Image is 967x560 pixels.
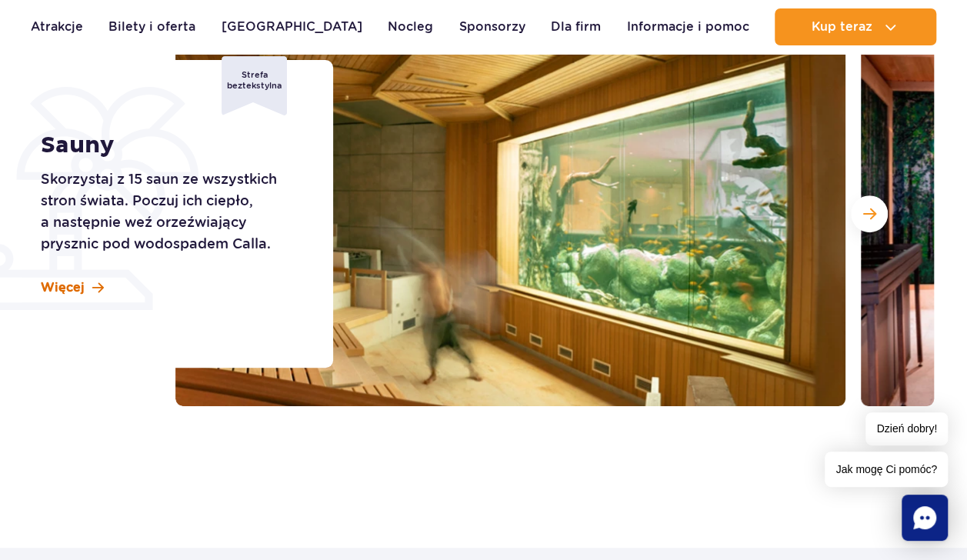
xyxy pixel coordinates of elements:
[41,132,298,159] h1: Sauny
[108,8,195,45] a: Bilety i oferta
[222,56,287,115] div: Strefa beztekstylna
[41,168,298,255] p: Skorzystaj z 15 saun ze wszystkich stron świata. Poczuj ich ciepło, a następnie weź orzeźwiający ...
[222,8,362,45] a: [GEOGRAPHIC_DATA]
[31,8,83,45] a: Atrakcje
[851,195,888,232] button: Następny slajd
[459,8,525,45] a: Sponsorzy
[825,452,948,487] span: Jak mogę Ci pomóc?
[811,20,872,34] span: Kup teraz
[551,8,601,45] a: Dla firm
[41,279,85,296] span: Więcej
[775,8,936,45] button: Kup teraz
[902,495,948,541] div: Chat
[175,22,845,406] img: Sauna w strefie Relax z dużym akwarium na ścianie, przytulne wnętrze i drewniane ławki
[388,8,433,45] a: Nocleg
[627,8,749,45] a: Informacje i pomoc
[41,279,104,296] a: Więcej
[865,412,948,445] span: Dzień dobry!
